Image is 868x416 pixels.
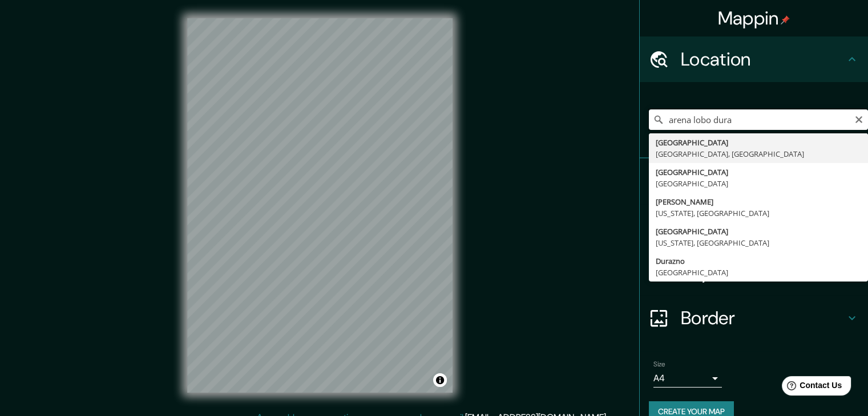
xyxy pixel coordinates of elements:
div: Pins [640,158,868,204]
div: [PERSON_NAME] [656,196,861,207]
div: A4 [653,369,722,388]
img: pin-icon.png [781,15,790,25]
div: Style [640,204,868,250]
div: Layout [640,250,868,295]
div: Border [640,295,868,341]
iframe: Help widget launcher [766,372,855,403]
div: [GEOGRAPHIC_DATA] [656,166,861,178]
button: Clear [854,113,863,124]
div: [GEOGRAPHIC_DATA] [656,178,861,189]
button: Toggle attribution [433,373,447,387]
label: Size [653,360,665,369]
canvas: Map [187,18,453,393]
input: Pick your city or area [649,109,868,130]
div: [GEOGRAPHIC_DATA] [656,267,861,278]
div: [US_STATE], [GEOGRAPHIC_DATA] [656,207,861,219]
div: [US_STATE], [GEOGRAPHIC_DATA] [656,237,861,248]
div: [GEOGRAPHIC_DATA] [656,137,861,148]
div: [GEOGRAPHIC_DATA] [656,226,861,237]
h4: Mappin [718,7,790,30]
div: Location [640,36,868,82]
h4: Location [681,48,845,71]
div: Durazno [656,255,861,267]
div: [GEOGRAPHIC_DATA], [GEOGRAPHIC_DATA] [656,148,861,160]
h4: Border [681,307,845,329]
h4: Layout [681,261,845,284]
